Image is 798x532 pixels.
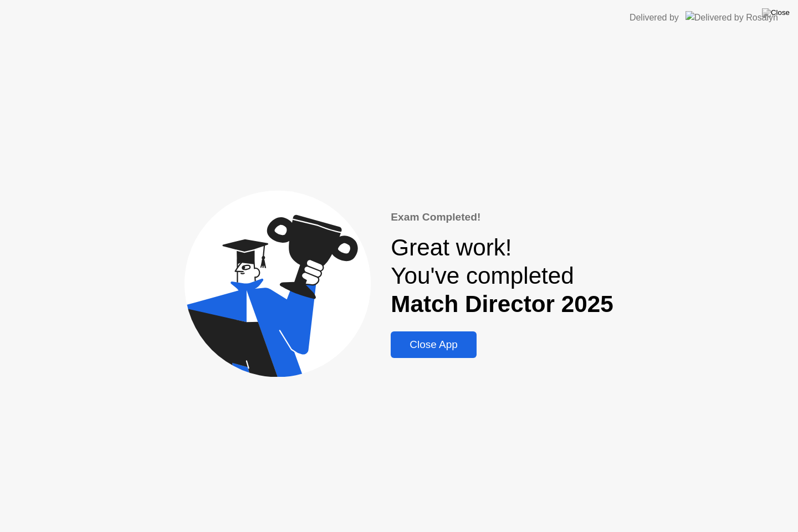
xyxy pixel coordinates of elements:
[391,291,613,317] b: Match Director 2025
[391,209,613,226] div: Exam Completed!
[391,234,613,318] div: Great work! You've completed
[762,8,790,17] img: Close
[686,11,778,24] img: Delivered by Rosalyn
[394,339,473,351] div: Close App
[630,11,679,24] div: Delivered by
[391,331,477,358] button: Close App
